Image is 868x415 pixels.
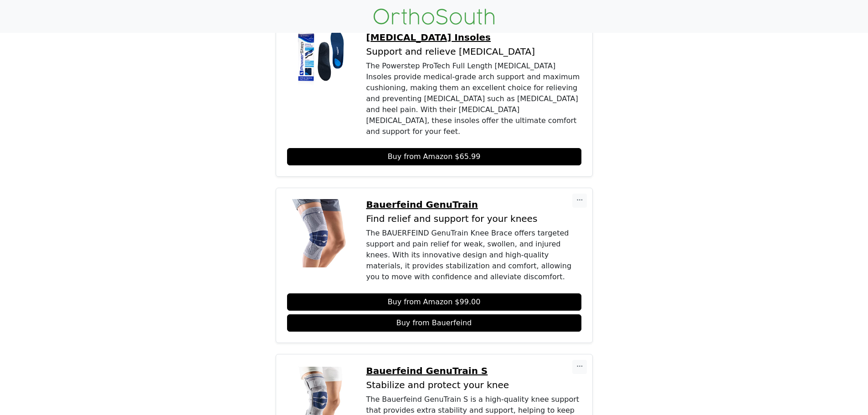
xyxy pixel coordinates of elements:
[287,21,355,89] img: Powerstep ProTech Full Length Orthotic Insoles
[287,148,581,165] a: Buy from Amazon $65.99
[366,61,581,137] div: The Powerstep ProTech Full Length [MEDICAL_DATA] Insoles provide medical-grade arch support and m...
[287,199,355,267] img: Bauerfeind GenuTrain
[366,46,581,57] p: Support and relieve [MEDICAL_DATA]
[287,293,581,311] a: Buy from Amazon $99.00
[366,214,581,224] p: Find relief and support for your knees
[287,314,581,332] a: Buy from Bauerfeind
[366,380,581,390] p: Stabilize and protect your knee
[374,9,494,25] img: OrthoSouth
[366,228,581,282] div: The BAUERFEIND GenuTrain Knee Brace offers targeted support and pain relief for weak, swollen, an...
[366,365,581,376] a: Bauerfeind GenuTrain S
[366,199,581,210] a: Bauerfeind GenuTrain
